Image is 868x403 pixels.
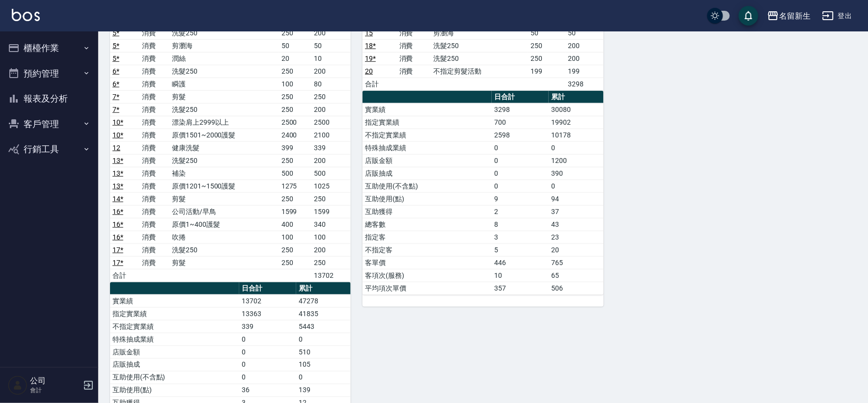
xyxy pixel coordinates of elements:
td: 250 [279,192,312,205]
td: 消費 [140,231,170,243]
td: 洗髮250 [169,243,279,256]
td: 30080 [549,103,603,116]
td: 洗髮250 [431,39,528,52]
div: 名留新生 [779,10,811,22]
td: 9 [492,192,549,205]
td: 13702 [239,295,296,307]
td: 41835 [296,307,351,320]
td: 消費 [397,65,431,78]
td: 消費 [140,167,170,180]
td: 平均項次單價 [363,282,492,295]
button: 名留新生 [763,6,814,26]
td: 47278 [296,295,351,307]
td: 1275 [279,180,312,192]
td: 250 [279,256,312,269]
td: 店販抽成 [110,358,239,371]
td: 原價1~400護髮 [169,218,279,231]
button: 報表及分析 [4,86,94,111]
td: 0 [239,358,296,371]
td: 互助使用(不含點) [363,180,492,192]
td: 指定實業績 [363,116,492,129]
td: 指定客 [363,231,492,243]
td: 實業績 [110,295,239,307]
button: 客戶管理 [4,111,94,137]
td: 漂染肩上2999以上 [169,116,279,129]
td: 446 [492,256,549,269]
td: 23 [549,231,603,243]
td: 390 [549,167,603,180]
a: 15 [365,29,373,37]
td: 2400 [279,129,312,141]
td: 不指定客 [363,243,492,256]
td: 店販抽成 [363,167,492,180]
th: 累計 [549,91,603,104]
td: 250 [279,243,312,256]
td: 37 [549,205,603,218]
td: 原價1501~2000護髮 [169,129,279,141]
td: 洗髮250 [169,154,279,167]
td: 瞬護 [169,78,279,90]
a: 12 [112,144,120,152]
td: 消費 [140,52,170,65]
td: 0 [492,141,549,154]
td: 特殊抽成業績 [110,333,239,346]
td: 250 [528,39,566,52]
td: 250 [279,154,312,167]
td: 765 [549,256,603,269]
th: 累計 [296,282,351,295]
td: 20 [279,52,312,65]
td: 消費 [397,39,431,52]
td: 不指定實業績 [110,320,239,333]
td: 1599 [279,205,312,218]
td: 0 [549,180,603,192]
td: 健康洗髮 [169,141,279,154]
td: 0 [239,346,296,358]
td: 100 [312,231,351,243]
a: 20 [365,67,373,75]
td: 洗髮250 [169,65,279,78]
td: 0 [492,167,549,180]
td: 339 [239,320,296,333]
table: a dense table [363,91,603,295]
h5: 公司 [30,376,80,386]
td: 合計 [110,269,140,282]
td: 10 [312,52,351,65]
td: 200 [312,103,351,116]
td: 總客數 [363,218,492,231]
td: 消費 [140,39,170,52]
td: 剪髮 [169,192,279,205]
td: 0 [239,333,296,346]
td: 3 [492,231,549,243]
th: 日合計 [239,282,296,295]
td: 指定實業績 [110,307,239,320]
img: Person [8,376,28,395]
td: 500 [279,167,312,180]
td: 不指定剪髮活動 [431,65,528,78]
td: 0 [296,333,351,346]
td: 199 [528,65,566,78]
td: 50 [566,27,604,39]
td: 消費 [140,256,170,269]
td: 合計 [363,78,397,90]
td: 消費 [140,65,170,78]
button: 櫃檯作業 [4,35,94,61]
td: 特殊抽成業績 [363,141,492,154]
td: 消費 [397,27,431,39]
td: 10 [492,269,549,282]
td: 5 [492,243,549,256]
button: save [739,6,758,26]
button: 預約管理 [4,61,94,86]
td: 19902 [549,116,603,129]
td: 100 [279,231,312,243]
td: 實業績 [363,103,492,116]
td: 補染 [169,167,279,180]
td: 0 [492,180,549,192]
td: 250 [312,192,351,205]
td: 8 [492,218,549,231]
td: 13363 [239,307,296,320]
td: 20 [549,243,603,256]
td: 13702 [312,269,351,282]
td: 340 [312,218,351,231]
td: 消費 [140,78,170,90]
td: 100 [279,78,312,90]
